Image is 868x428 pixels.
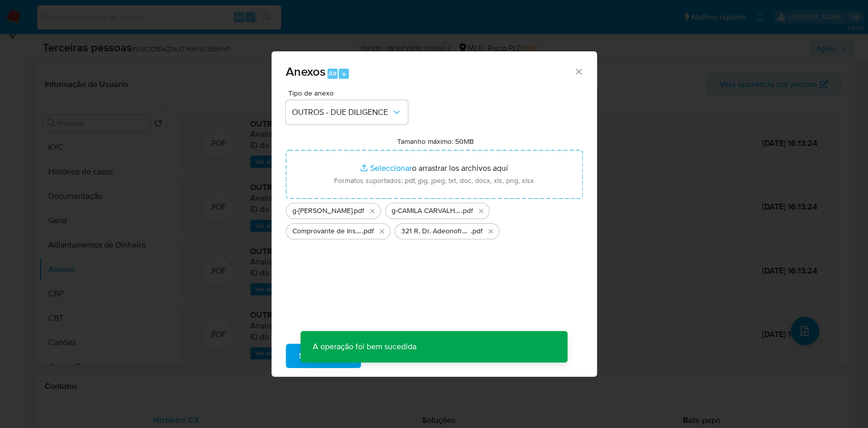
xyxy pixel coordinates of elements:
button: OUTROS - DUE DILIGENCE [286,100,408,125]
button: Subir arquivo [286,344,361,368]
button: Cerrar [574,67,583,76]
span: 321 R. Dr. Adeonofre Francoso - Google Maps [401,226,471,236]
span: Subir arquivo [299,345,348,367]
span: a [342,69,346,78]
span: g-[PERSON_NAME] [292,206,352,216]
span: g-CAMILA CARVALHO DIGITAL LTDA [392,206,461,216]
span: .pdf [461,206,473,216]
button: Eliminar Comprovante de Inscrição e de Situação Cadastral.pdf [376,225,388,237]
button: Eliminar 321 R. Dr. Adeonofre Francoso - Google Maps.pdf [485,225,497,237]
span: Comprovante de Inscrição e de Situação Cadastral [292,226,362,236]
label: Tamanho máximo: 50MB [397,137,474,146]
span: Cancelar [378,345,411,367]
ul: Archivos seleccionados [286,199,583,239]
button: Eliminar g-CAMILA FERNANDES DE CARVALHO MORAES.pdf [366,205,378,217]
span: Anexos [286,63,325,80]
p: A operação foi bem sucedida [301,331,429,362]
span: .pdf [362,226,374,236]
span: OUTROS - DUE DILIGENCE [292,107,392,117]
span: .pdf [471,226,483,236]
button: Eliminar g-CAMILA CARVALHO DIGITAL LTDA.pdf [475,205,487,217]
span: Tipo de anexo [288,89,410,97]
span: .pdf [352,206,364,216]
span: Alt [328,69,337,78]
